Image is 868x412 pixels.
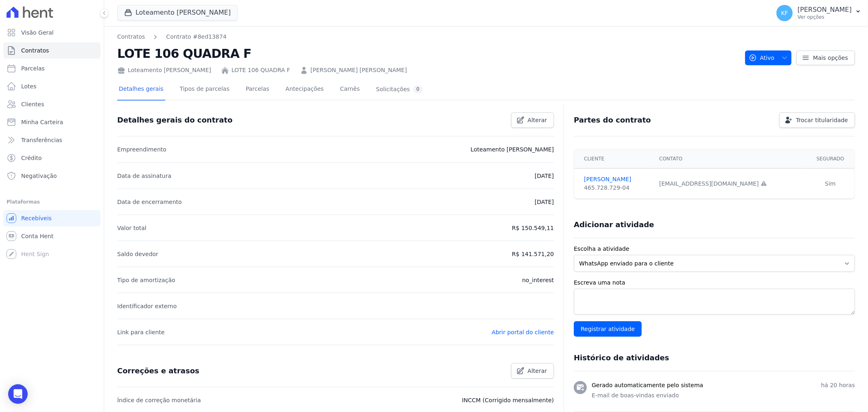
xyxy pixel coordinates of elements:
[654,149,806,169] th: Contato
[574,321,642,337] input: Registrar atividade
[574,353,669,363] h3: Histórico de atividades
[3,42,101,59] a: Contratos
[117,327,164,337] p: Link para cliente
[821,381,855,390] p: há 20 horas
[310,66,407,75] a: [PERSON_NAME] [PERSON_NAME]
[522,275,554,285] p: no_interest
[117,395,201,405] p: Índice de correção monetária
[117,66,211,75] div: Loteamento [PERSON_NAME]
[117,33,145,41] a: Contratos
[511,112,554,128] a: Alterar
[117,145,166,154] p: Empreendimento
[117,33,227,41] nav: Breadcrumb
[117,79,165,101] a: Detalhes gerais
[659,180,801,188] div: [EMAIL_ADDRESS][DOMAIN_NAME]
[21,64,45,72] span: Parcelas
[413,85,423,93] div: 0
[3,60,101,77] a: Parcelas
[512,249,554,259] p: R$ 141.571,20
[528,116,547,124] span: Alterar
[574,278,855,287] label: Escreva uma nota
[374,79,424,101] a: Solicitações0
[117,5,238,20] button: Loteamento [PERSON_NAME]
[3,132,101,148] a: Transferências
[806,149,855,169] th: Segurado
[3,24,101,41] a: Visão Geral
[798,6,852,14] p: [PERSON_NAME]
[796,50,855,65] a: Mais opções
[21,172,57,180] span: Negativação
[798,14,852,20] p: Ver opções
[770,2,868,24] button: KF [PERSON_NAME] Ver opções
[511,363,554,379] a: Alterar
[462,395,554,405] p: INCCM (Corrigido mensalmente)
[117,197,182,207] p: Data de encerramento
[117,366,199,376] h3: Correções e atrasos
[3,150,101,166] a: Crédito
[117,171,171,181] p: Data de assinatura
[21,136,62,144] span: Transferências
[117,275,175,285] p: Tipo de amortização
[470,145,554,154] p: Loteamento [PERSON_NAME]
[284,79,326,101] a: Antecipações
[232,66,290,75] a: LOTE 106 QUADRA F
[813,54,848,62] span: Mais opções
[3,114,101,130] a: Minha Carteira
[3,168,101,184] a: Negativação
[745,50,792,65] button: Ativo
[592,391,855,400] p: E-mail de boas-vindas enviado
[21,118,63,126] span: Minha Carteira
[376,85,423,93] div: Solicitações
[21,28,54,37] span: Visão Geral
[178,79,231,101] a: Tipos de parcelas
[338,79,361,101] a: Carnês
[117,301,177,311] p: Identificador externo
[779,112,855,128] a: Trocar titularidade
[244,79,271,101] a: Parcelas
[796,116,848,124] span: Trocar titularidade
[117,223,146,233] p: Valor total
[117,33,739,41] nav: Breadcrumb
[781,10,788,16] span: KF
[8,384,28,404] div: Open Intercom Messenger
[574,220,654,230] h3: Adicionar atividade
[117,115,232,125] h3: Detalhes gerais do contrato
[3,228,101,244] a: Conta Hent
[492,329,554,335] a: Abrir portal do cliente
[3,96,101,112] a: Clientes
[584,175,649,184] a: [PERSON_NAME]
[166,33,226,41] a: Contrato #8ed13874
[117,44,739,63] h2: LOTE 106 QUADRA F
[535,171,554,181] p: [DATE]
[749,50,775,65] span: Ativo
[21,214,52,222] span: Recebíveis
[592,381,703,390] h3: Gerado automaticamente pelo sistema
[21,232,53,240] span: Conta Hent
[21,154,42,162] span: Crédito
[21,46,49,55] span: Contratos
[21,100,44,108] span: Clientes
[3,210,101,226] a: Recebíveis
[574,245,855,253] label: Escolha a atividade
[3,78,101,94] a: Lotes
[528,367,547,375] span: Alterar
[535,197,554,207] p: [DATE]
[584,184,649,192] div: 465.728.729-04
[512,223,554,233] p: R$ 150.549,11
[574,115,651,125] h3: Partes do contrato
[21,82,37,90] span: Lotes
[7,197,97,207] div: Plataformas
[117,249,158,259] p: Saldo devedor
[806,169,855,199] td: Sim
[574,149,654,169] th: Cliente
